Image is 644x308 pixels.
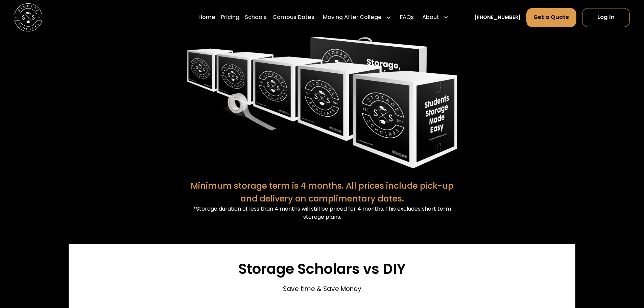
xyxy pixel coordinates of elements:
[526,8,577,27] a: Get a Quote
[187,205,457,221] div: *Storage duration of less than 4 months will still be priced for 4 months. This excludes short te...
[272,8,314,27] a: Campus Dates
[400,8,414,27] a: FAQs
[14,3,42,31] img: Storage Scholars main logo
[323,14,382,22] div: Moving After College
[320,8,395,27] div: Moving After College
[187,37,457,168] img: Storage Scholars packaging supplies.
[422,14,439,22] div: About
[14,3,42,31] a: home
[283,284,361,294] p: Save time & Save Money
[238,261,406,278] h3: Storage Scholars vs DIY
[245,8,267,27] a: Schools
[420,8,452,27] div: About
[198,8,215,27] a: Home
[474,14,521,21] a: [PHONE_NUMBER]
[221,8,239,27] a: Pricing
[187,180,457,205] div: Minimum storage term is 4 months. All prices include pick-up and delivery on complimentary dates.
[582,8,630,27] a: Log In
